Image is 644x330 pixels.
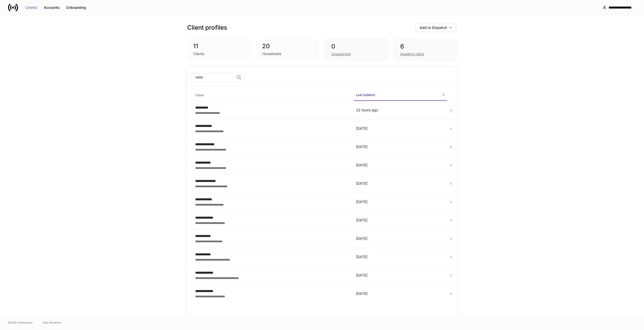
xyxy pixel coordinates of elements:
[331,42,382,51] div: 0
[41,4,63,12] button: Accounts
[356,126,445,131] p: [DATE]
[356,199,445,204] p: [DATE]
[25,6,37,9] div: Clients
[400,42,451,51] div: 6
[44,6,60,9] div: Accounts
[187,24,227,32] h3: Client profiles
[331,52,351,57] div: Unassigned
[420,26,453,29] div: Add to Dispatch
[356,181,445,186] p: [DATE]
[356,254,445,259] p: [DATE]
[356,236,445,241] p: [DATE]
[262,51,281,56] div: Households
[8,320,33,324] span: © 2025 OneAdvisory
[356,291,445,296] p: [DATE]
[22,4,41,12] button: Clients
[63,4,89,12] button: Onboarding
[356,108,445,113] p: 22 hours ago
[66,6,86,9] div: Onboarding
[400,52,424,57] div: Awaiting client
[356,273,445,278] p: [DATE]
[262,42,313,50] div: 20
[356,144,445,149] p: [DATE]
[43,320,61,324] a: Data Disclaimer
[193,51,204,56] div: Clients
[195,93,204,98] h6: Client
[394,38,457,61] div: 6Awaiting client
[193,42,244,50] div: 11
[354,90,447,101] span: Last Updated
[356,92,375,97] h6: Last Updated
[325,38,388,61] div: 0Unassigned
[415,23,457,32] button: Add to Dispatch
[356,163,445,168] p: [DATE]
[193,90,350,101] span: Client
[356,218,445,223] p: [DATE]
